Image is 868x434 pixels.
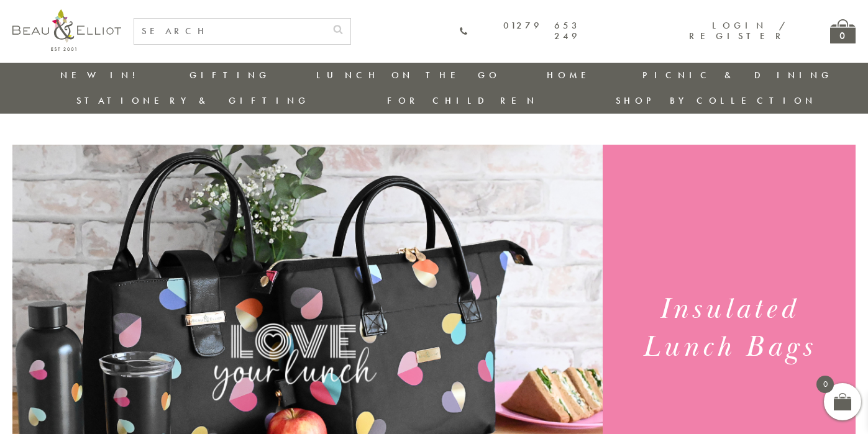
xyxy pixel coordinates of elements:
span: 0 [816,376,834,393]
a: Login / Register [689,19,787,42]
a: Lunch On The Go [316,69,500,81]
a: For Children [387,94,538,107]
h1: Insulated Lunch Bags [618,291,841,366]
a: Picnic & Dining [642,69,833,81]
a: Stationery & Gifting [76,94,309,107]
input: SEARCH [134,19,326,44]
a: 01279 653 249 [459,20,580,42]
a: Gifting [190,69,270,81]
img: logo [12,9,121,51]
a: Home [547,69,596,81]
a: Shop by collection [616,94,816,107]
a: 0 [830,19,856,43]
a: New in! [60,69,144,81]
